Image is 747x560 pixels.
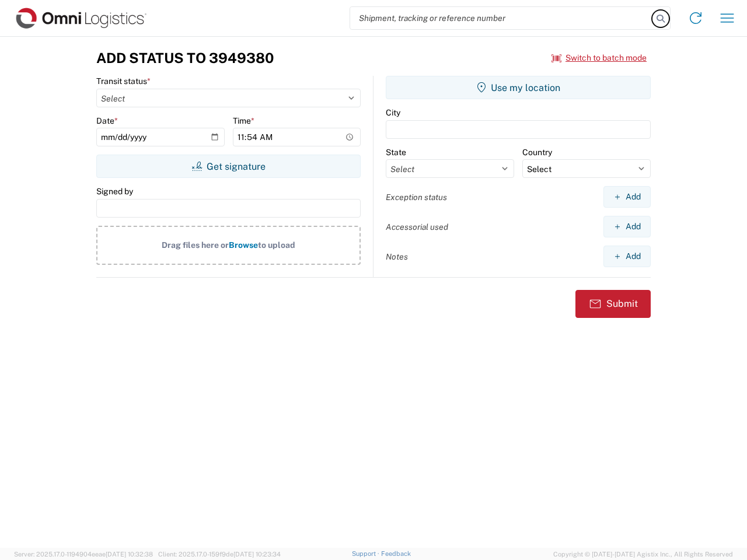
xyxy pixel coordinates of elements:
[106,551,153,558] span: [DATE] 10:32:38
[96,76,151,86] label: Transit status
[96,186,133,197] label: Signed by
[162,240,229,250] span: Drag files here or
[386,222,448,232] label: Accessorial used
[352,550,381,557] a: Support
[386,192,447,202] label: Exception status
[158,551,281,558] span: Client: 2025.17.0-159f9de
[603,186,651,208] button: Add
[603,216,651,237] button: Add
[386,76,651,99] button: Use my location
[229,240,258,250] span: Browse
[603,246,651,267] button: Add
[553,549,733,559] span: Copyright © [DATE]-[DATE] Agistix Inc., All Rights Reserved
[381,550,411,557] a: Feedback
[551,48,647,68] button: Switch to batch mode
[386,251,408,262] label: Notes
[233,116,254,126] label: Time
[233,551,281,558] span: [DATE] 10:23:34
[386,147,406,157] label: State
[522,147,552,157] label: Country
[575,290,651,318] button: Submit
[386,107,400,118] label: City
[96,50,274,66] h3: Add Status to 3949380
[96,116,118,126] label: Date
[14,551,153,558] span: Server: 2025.17.0-1194904eeae
[350,7,652,29] input: Shipment, tracking or reference number
[96,155,361,178] button: Get signature
[258,240,295,250] span: to upload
